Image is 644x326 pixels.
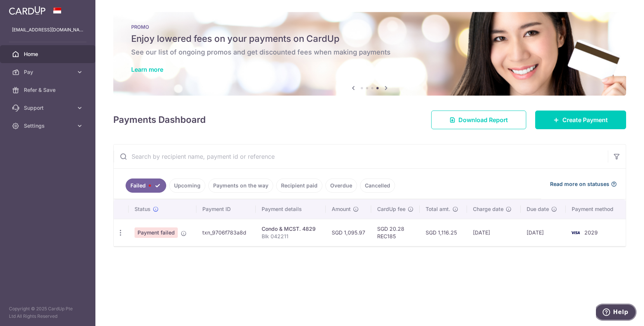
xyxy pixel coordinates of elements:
[467,219,521,246] td: [DATE]
[360,178,395,193] a: Cancelled
[584,229,598,236] span: 2029
[135,227,178,238] span: Payment failed
[131,66,163,73] a: Learn more
[256,199,326,219] th: Payment details
[535,111,626,129] a: Create Payment
[458,115,508,124] span: Download Report
[431,111,526,129] a: Download Report
[521,219,566,246] td: [DATE]
[371,219,420,246] td: SGD 20.28 REC185
[550,180,609,188] span: Read more on statuses
[113,12,626,96] img: Latest Promos banner
[568,228,583,237] img: Bank Card
[332,205,351,213] span: Amount
[562,115,608,124] span: Create Payment
[135,205,151,213] span: Status
[24,86,73,94] span: Refer & Save
[262,233,320,240] p: Blk 042211
[24,50,73,58] span: Home
[131,33,608,45] h5: Enjoy lowered fees on your payments on CardUp
[566,199,626,219] th: Payment method
[377,205,405,213] span: CardUp fee
[420,219,467,246] td: SGD 1,116.25
[326,219,371,246] td: SGD 1,095.97
[550,180,617,188] a: Read more on statuses
[208,178,273,193] a: Payments on the way
[196,219,256,246] td: txn_9706f783a8d
[325,178,357,193] a: Overdue
[24,68,73,76] span: Pay
[9,6,45,15] img: CardUp
[12,26,83,34] p: [EMAIL_ADDRESS][DOMAIN_NAME]
[426,205,450,213] span: Total amt.
[113,113,206,127] h4: Payments Dashboard
[527,205,549,213] span: Due date
[126,178,166,193] a: Failed
[131,48,608,57] h6: See our list of ongoing promos and get discounted fees when making payments
[24,122,73,130] span: Settings
[196,199,256,219] th: Payment ID
[114,145,608,168] input: Search by recipient name, payment id or reference
[131,24,608,30] p: PROMO
[596,304,637,322] iframe: Opens a widget where you can find more information
[473,205,503,213] span: Charge date
[169,178,205,193] a: Upcoming
[276,178,322,193] a: Recipient paid
[262,225,320,233] div: Condo & MCST. 4829
[24,104,73,112] span: Support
